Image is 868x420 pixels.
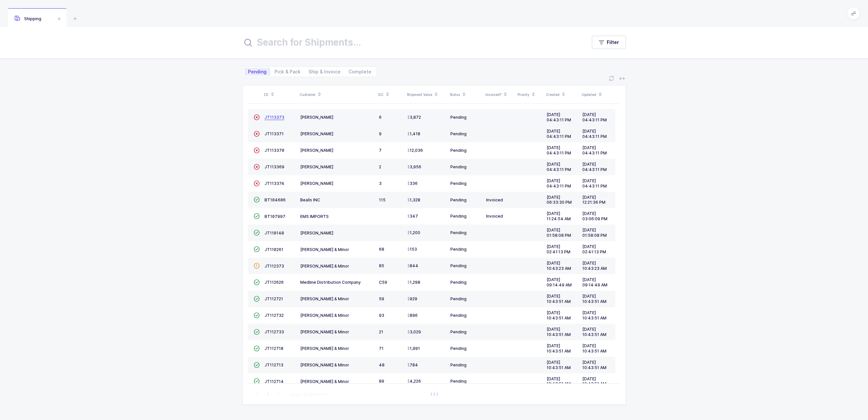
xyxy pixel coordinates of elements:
[407,230,420,235] span: 1,200
[265,247,283,252] span: JT110261
[15,16,41,21] span: Shipping
[265,197,286,202] span: BT104606
[547,129,571,139] span: [DATE] 04:43:11 PM
[300,131,333,136] span: [PERSON_NAME]
[379,164,381,169] span: 2
[450,263,467,268] span: Pending
[349,69,371,74] span: Complete
[379,362,385,367] span: 48
[300,280,361,285] span: Medline Distribution Company
[450,296,467,301] span: Pending
[582,228,607,238] span: [DATE] 01:58:08 PM
[582,211,607,221] span: [DATE] 03:06:09 PM
[300,296,349,301] span: [PERSON_NAME] & Minor
[254,313,260,318] span: 
[379,296,384,301] span: 59
[450,329,467,334] span: Pending
[265,164,284,169] span: JT113369
[547,228,571,238] span: [DATE] 01:58:08 PM
[582,178,607,189] span: [DATE] 04:43:11 PM
[309,69,341,74] span: Ship & Invoice
[379,263,384,268] span: 85
[547,294,571,304] span: [DATE] 10:43:51 AM
[450,247,467,252] span: Pending
[486,197,513,203] div: Invoiced
[379,115,382,120] span: 6
[547,343,571,354] span: [DATE] 10:43:51 AM
[450,164,467,169] span: Pending
[254,296,260,301] span: 
[547,360,571,370] span: [DATE] 10:43:51 AM
[547,112,571,122] span: [DATE] 04:43:11 PM
[379,247,384,252] span: 68
[300,329,349,334] span: [PERSON_NAME] & Minor
[547,244,570,254] span: [DATE] 02:41:13 PM
[265,264,284,269] span: JT112373
[300,264,349,269] span: [PERSON_NAME] & Minor
[607,39,619,46] span: Filter
[248,69,267,74] span: Pending
[407,263,418,269] span: 844
[265,115,284,120] span: JT113373
[582,360,606,370] span: [DATE] 10:43:51 AM
[582,343,606,354] span: [DATE] 10:43:51 AM
[450,230,467,235] span: Pending
[300,346,349,351] span: [PERSON_NAME] & Minor
[450,379,467,384] span: Pending
[547,376,571,387] span: [DATE] 10:43:51 AM
[485,89,514,100] div: Invoiced?
[254,263,260,268] span: 
[274,69,301,74] span: Pick & Pack
[582,195,605,205] span: [DATE] 12:21:36 PM
[254,115,260,120] span: 
[450,115,467,120] span: Pending
[254,131,260,136] span: 
[378,89,403,100] div: DC
[242,34,579,50] input: Search for Shipments...
[379,346,384,351] span: 71
[254,379,260,384] span: 
[450,89,481,100] div: Status
[300,362,349,367] span: [PERSON_NAME] & Minor
[300,89,374,100] div: Customer
[547,178,571,189] span: [DATE] 04:43:11 PM
[592,36,626,49] button: Filter
[486,214,513,219] div: Invoiced
[450,346,467,351] span: Pending
[407,346,420,351] span: 1,991
[582,261,607,271] span: [DATE] 10:43:23 AM
[379,197,386,202] span: 115
[265,280,284,285] span: JT112626
[265,379,284,384] span: JT112714
[379,379,384,384] span: 89
[265,313,284,318] span: JT112732
[450,197,467,202] span: Pending
[300,247,349,252] span: [PERSON_NAME] & Minor
[379,131,382,136] span: 9
[547,310,571,320] span: [DATE] 10:43:51 AM
[254,247,260,252] span: 
[582,145,607,155] span: [DATE] 04:43:11 PM
[582,327,606,337] span: [DATE] 10:43:51 AM
[582,310,606,320] span: [DATE] 10:43:51 AM
[407,329,421,335] span: 3,029
[254,148,260,153] span: 
[379,313,384,318] span: 93
[546,89,578,100] div: Created
[300,379,349,384] span: [PERSON_NAME] & Minor
[254,230,260,235] span: 
[547,195,572,205] span: [DATE] 06:33:30 PM
[450,280,467,285] span: Pending
[300,214,329,219] span: EMS IMPORTS
[582,89,613,100] div: Updated
[582,162,607,172] span: [DATE] 04:43:11 PM
[265,181,284,186] span: JT113374
[265,329,284,334] span: JT112733
[582,277,607,287] span: [DATE] 09:14:49 AM
[265,214,285,219] span: BT107997
[300,181,333,186] span: [PERSON_NAME]
[547,327,571,337] span: [DATE] 10:43:51 AM
[582,376,606,387] span: [DATE] 10:43:51 AM
[407,164,421,170] span: 3,956
[582,129,607,139] span: [DATE] 04:43:11 PM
